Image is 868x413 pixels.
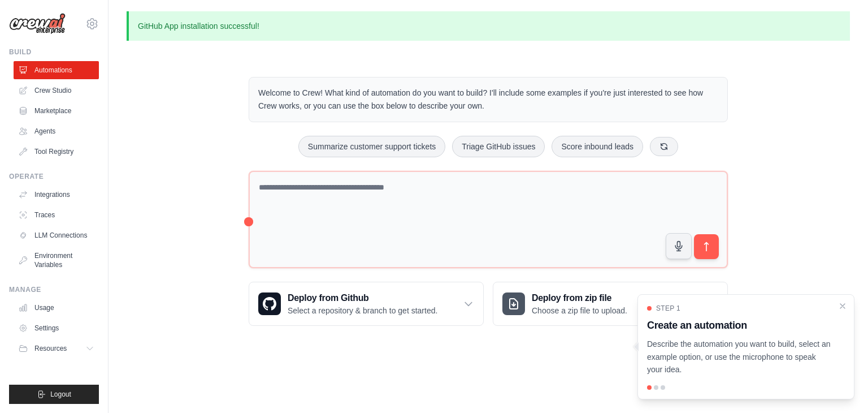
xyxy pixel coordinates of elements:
a: Agents [14,122,99,140]
a: Automations [14,61,99,79]
img: Logo [9,13,66,35]
a: Usage [14,299,99,317]
span: Logout [50,390,71,399]
a: Tool Registry [14,143,99,161]
a: Crew Studio [14,81,99,100]
button: Resources [14,339,99,358]
button: Logout [9,385,99,404]
p: Describe the automation you want to build, select an example option, or use the microphone to spe... [647,338,831,376]
button: Score inbound leads [552,136,643,157]
span: Resources [34,344,67,353]
a: LLM Connections [14,226,99,244]
a: Marketplace [14,102,99,120]
h3: Deploy from zip file [532,291,627,305]
a: Environment Variables [14,247,99,274]
a: Traces [14,206,99,224]
h3: Deploy from Github [288,291,437,305]
button: Summarize customer support tickets [298,136,445,157]
button: Triage GitHub issues [452,136,545,157]
p: GitHub App installation successful! [127,11,850,41]
button: Close walkthrough [838,302,847,311]
h3: Create an automation [647,317,831,333]
a: Integrations [14,186,99,204]
p: Welcome to Crew! What kind of automation do you want to build? I'll include some examples if you'... [258,87,718,113]
div: Manage [9,285,99,294]
span: Step 1 [656,304,680,313]
p: Choose a zip file to upload. [532,305,627,316]
div: Build [9,48,99,57]
a: Settings [14,319,99,337]
div: Operate [9,172,99,181]
p: Select a repository & branch to get started. [288,305,437,316]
